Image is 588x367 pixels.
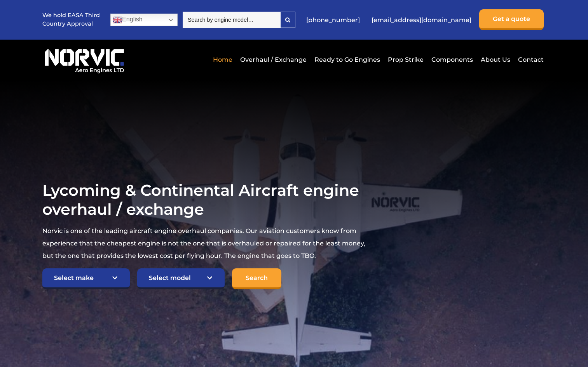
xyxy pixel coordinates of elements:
[238,50,309,69] a: Overhaul / Exchange
[386,50,426,69] a: Prop Strike
[113,15,122,24] img: en
[368,10,475,30] a: [EMAIL_ADDRESS][DOMAIN_NAME]
[312,50,382,69] a: Ready to Go Engines
[42,225,370,262] p: Norvic is one of the leading aircraft engine overhaul companies. Our aviation customers know from...
[479,50,512,69] a: About Us
[429,50,475,69] a: Components
[42,181,370,219] h1: Lycoming & Continental Aircraft engine overhaul / exchange
[479,9,544,30] a: Get a quote
[211,50,234,69] a: Home
[232,268,281,289] input: Search
[42,11,101,28] p: We hold EASA Third Country Approval
[183,12,280,28] input: Search by engine model…
[110,14,178,26] a: English
[42,45,126,74] img: Norvic Aero Engines logo
[302,10,364,30] a: [PHONE_NUMBER]
[516,50,544,69] a: Contact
